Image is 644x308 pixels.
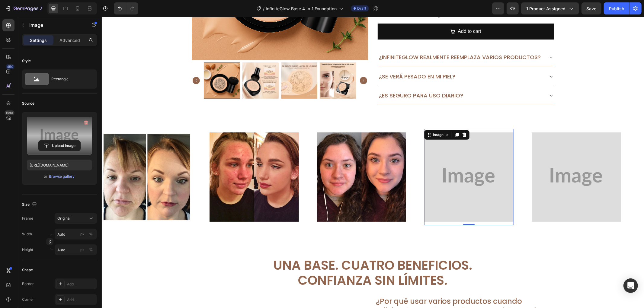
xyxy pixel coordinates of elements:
button: Upload Image [38,140,81,151]
img: [object Object] [215,116,305,205]
p: Confianza Sin Límites. [98,256,444,271]
span: / [263,5,264,12]
input: px% [55,229,97,240]
button: Browse gallery [49,173,75,179]
button: % [79,246,86,253]
p: Settings [30,37,47,43]
iframe: Design area [102,17,644,308]
div: Image [330,115,343,121]
span: Original [57,216,71,221]
div: Undo/Redo [114,2,138,14]
div: px [80,247,85,252]
button: px [87,246,95,253]
div: Browse gallery [49,174,75,179]
input: https://example.com/image.jpg [27,160,92,170]
button: Save [582,2,601,14]
div: Open Intercom Messenger [623,278,638,293]
div: % [89,247,93,252]
img: [object Object] [322,116,412,205]
button: % [79,230,86,238]
div: Source [22,101,34,106]
button: 7 [2,2,45,14]
div: Beta [5,110,14,115]
div: Border [22,281,34,287]
div: Rectangle [51,72,88,86]
div: Publish [609,5,624,12]
button: Carousel Next Arrow [258,60,265,67]
div: Add to cart [356,10,379,19]
span: Draft [357,6,366,11]
label: Height [22,247,33,252]
p: ¿InfiniteGlow realmente reemplaza varios productos? [277,36,439,45]
div: 450 [6,64,14,69]
div: px [80,231,85,237]
label: Frame [22,216,33,221]
button: Original [55,213,97,224]
p: Una Base. Cuatro Beneficios. [98,241,444,256]
span: Save [587,6,597,11]
p: 7 [40,5,42,12]
p: Image [29,21,81,29]
img: [object Object] [0,116,90,205]
span: 1 product assigned [526,5,566,12]
p: ¿Por qué usar varios productos cuando InfiniteGlow te da todo lo que tu piel necesita en una sola... [274,280,452,308]
div: Add... [67,281,95,287]
button: Publish [604,2,629,14]
input: px% [55,244,97,255]
div: Shape [22,267,33,273]
img: [object Object] [430,116,519,205]
p: ¿Se verá pesado en mi piel? [277,55,354,65]
div: Size [22,201,38,209]
p: ¿Es seguro para uso diario? [277,74,361,84]
span: or [44,173,48,180]
button: px [87,230,95,238]
div: Add... [67,297,95,303]
span: InfiniteGlow Base 4‑in‑1 Foundation [266,5,337,12]
p: Advanced [59,37,80,43]
button: 1 product assigned [521,2,579,14]
div: Corner [22,297,34,302]
img: [object Object] [108,116,197,205]
div: Style [22,58,31,64]
label: Width [22,231,32,237]
button: Add to cart [276,7,452,23]
div: % [89,231,93,237]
